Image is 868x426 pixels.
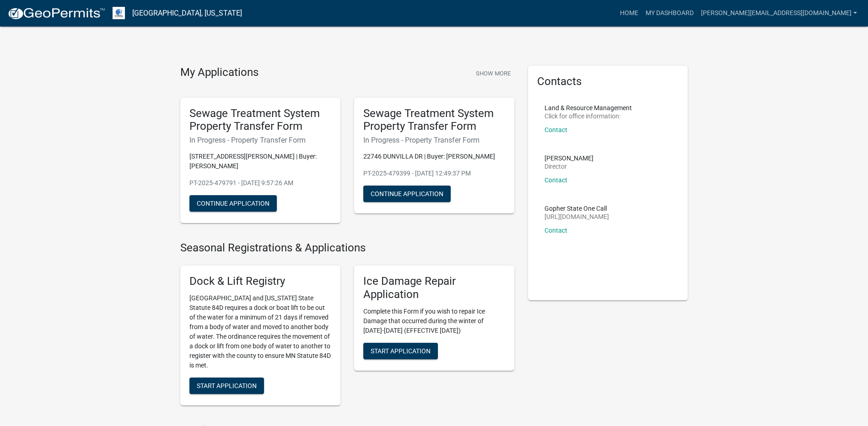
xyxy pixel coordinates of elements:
[697,5,861,22] a: [PERSON_NAME][EMAIL_ADDRESS][DOMAIN_NAME]
[363,107,505,133] h5: Sewage Treatment System Property Transfer Form
[545,113,632,119] p: Click for office information:
[363,343,438,359] button: Start Application
[545,163,593,170] p: Director
[180,241,514,255] h4: Seasonal Registrations & Applications
[545,126,567,133] a: Contact
[363,275,505,301] h5: Ice Damage Repair Application
[189,293,331,370] p: [GEOGRAPHIC_DATA] and [US_STATE] State Statute 84D requires a dock or boat lift to be out of the ...
[545,176,567,184] a: Contact
[363,136,505,144] h6: In Progress - Property Transfer Form
[189,275,331,288] h5: Dock & Lift Registry
[545,155,593,161] p: [PERSON_NAME]
[180,66,259,80] h4: My Applications
[616,5,642,22] a: Home
[545,227,567,234] a: Contact
[545,105,632,111] p: Land & Resource Management
[363,186,451,202] button: Continue Application
[545,213,609,220] p: [URL][DOMAIN_NAME]
[363,307,505,335] p: Complete this Form if you wish to repair Ice Damage that occurred during the winter of [DATE]-[DA...
[363,169,505,178] p: PT-2025-479399 - [DATE] 12:49:37 PM
[189,178,331,188] p: PT-2025-479791 - [DATE] 9:57:26 AM
[363,152,505,161] p: 22746 DUNVILLA DR | Buyer: [PERSON_NAME]
[197,382,257,389] span: Start Application
[189,107,331,133] h5: Sewage Treatment System Property Transfer Form
[189,378,264,394] button: Start Application
[189,195,277,212] button: Continue Application
[472,66,514,81] button: Show More
[113,7,125,19] img: Otter Tail County, Minnesota
[545,205,609,212] p: Gopher State One Call
[642,5,697,22] a: My Dashboard
[189,152,331,171] p: [STREET_ADDRESS][PERSON_NAME] | Buyer: [PERSON_NAME]
[189,136,331,144] h6: In Progress - Property Transfer Form
[371,347,431,354] span: Start Application
[537,75,679,88] h5: Contacts
[132,5,242,21] a: [GEOGRAPHIC_DATA], [US_STATE]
